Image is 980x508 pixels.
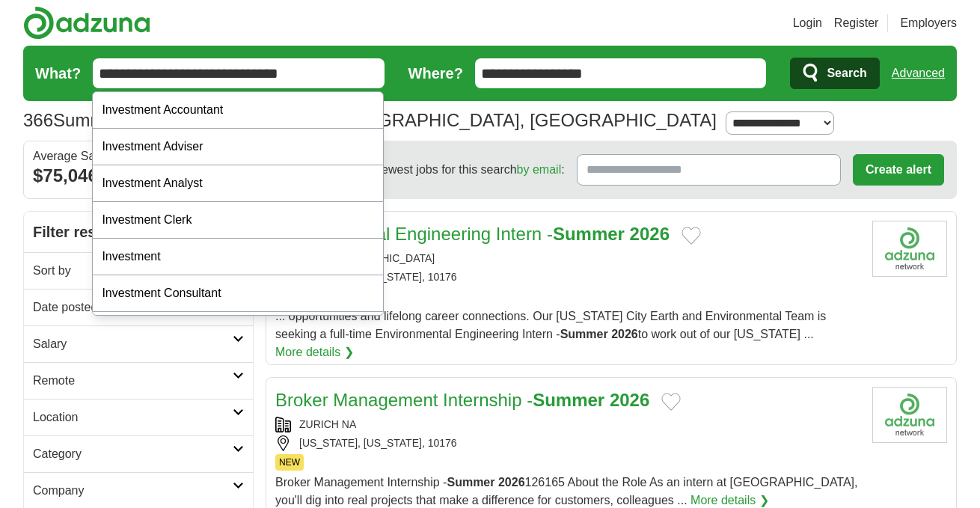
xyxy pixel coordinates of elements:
[872,221,947,277] img: WSP USA logo
[790,58,879,89] button: Search
[533,390,604,410] strong: Summer
[33,150,244,162] div: Average Salary
[33,162,244,189] div: $75,046
[24,212,253,252] h2: Filter results
[275,454,304,471] span: NEW
[93,275,383,312] div: Investment Consultant
[827,58,866,88] span: Search
[33,482,233,500] h2: Company
[900,14,957,32] a: Employers
[275,224,670,244] a: Environmental Engineering Intern -Summer 2026
[630,224,670,244] strong: 2026
[275,390,649,410] a: Broker Management Internship -Summer 2026
[33,372,233,390] h2: Remote
[408,62,463,85] label: Where?
[23,6,150,40] img: Adzuna logo
[308,161,564,179] span: Receive the newest jobs for this search :
[23,110,717,130] h1: Summer 2026 Jobs in [US_STATE][GEOGRAPHIC_DATA], [GEOGRAPHIC_DATA]
[35,62,81,85] label: What?
[24,289,253,325] a: Date posted
[33,445,233,463] h2: Category
[275,343,354,361] a: More details ❯
[872,387,947,443] img: Company logo
[24,435,253,472] a: Category
[553,224,625,244] strong: Summer
[24,399,253,435] a: Location
[24,252,253,289] a: Sort by
[93,202,383,239] div: Investment Clerk
[93,239,383,275] div: Investment
[23,107,53,134] span: 366
[275,269,860,285] div: [US_STATE], [US_STATE], 10176
[33,408,233,426] h2: Location
[93,165,383,202] div: Investment Analyst
[560,328,608,340] strong: Summer
[498,476,525,489] strong: 2026
[93,92,383,129] div: Investment Accountant
[661,393,681,411] button: Add to favorite jobs
[610,390,649,410] strong: 2026
[275,310,826,340] span: ... opportunities and lifelong career connections. Our [US_STATE] City Earth and Environmental Te...
[275,476,858,507] span: Broker Management Internship - 126165 About the Role As an intern at [GEOGRAPHIC_DATA], you'll di...
[275,435,860,451] div: [US_STATE], [US_STATE], 10176
[834,14,879,32] a: Register
[33,262,233,280] h2: Sort by
[892,58,945,88] a: Advanced
[682,227,701,245] button: Add to favorite jobs
[24,325,253,362] a: Salary
[611,328,638,340] strong: 2026
[517,163,562,176] a: by email
[33,299,233,316] h2: Date posted
[853,154,944,186] button: Create alert
[93,312,383,349] div: Investment Banker
[93,129,383,165] div: Investment Adviser
[793,14,822,32] a: Login
[447,476,494,489] strong: Summer
[275,417,860,432] div: ZURICH NA
[24,362,253,399] a: Remote
[33,335,233,353] h2: Salary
